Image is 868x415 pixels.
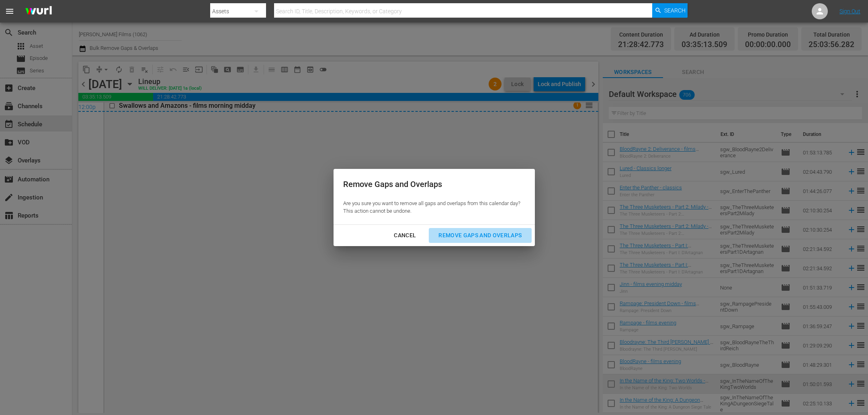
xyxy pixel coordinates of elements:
[19,2,58,21] img: ans4CAIJ8jUAAAAAAAAAAAAAAAAAAAAAAAAgQb4GAAAAAAAAAAAAAAAAAAAAAAAAJMjXAAAAAAAAAAAAAAAAAAAAAAAAgAT5G...
[432,230,528,240] div: Remove Gaps and Overlaps
[384,228,426,243] button: Cancel
[343,207,520,215] p: This action cannot be undone.
[343,179,520,190] div: Remove Gaps and Overlaps
[839,8,860,14] a: Sign Out
[429,228,531,243] button: Remove Gaps and Overlaps
[387,230,422,240] div: Cancel
[5,6,14,16] span: menu
[343,200,520,207] p: Are you sure you want to remove all gaps and overlaps from this calendar day?
[664,3,686,18] span: Search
